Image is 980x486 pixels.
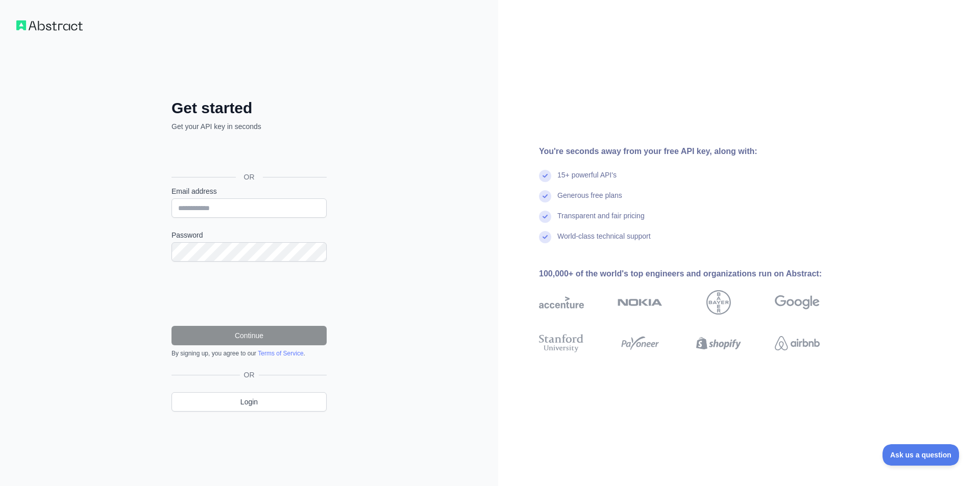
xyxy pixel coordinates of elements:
[706,290,731,315] img: bayer
[539,290,584,315] img: accenture
[539,332,584,354] img: stanford university
[258,350,303,357] a: Terms of Service
[240,370,259,380] span: OR
[775,290,820,315] img: google
[539,170,551,182] img: check mark
[883,444,960,466] iframe: Toggle Customer Support
[171,99,327,117] h2: Get started
[171,186,327,196] label: Email address
[539,145,852,158] div: You're seconds away from your free API key, along with:
[539,268,852,280] div: 100,000+ of the world's top engineers and organizations run on Abstract:
[171,121,327,132] p: Get your API key in seconds
[557,231,651,251] div: World-class technical support
[557,170,617,190] div: 15+ powerful API's
[16,20,83,31] img: Workflow
[696,332,741,354] img: shopify
[171,326,327,345] button: Continue
[539,231,551,243] img: check mark
[618,290,663,315] img: nokia
[171,349,327,357] div: By signing up, you agree to our .
[557,190,622,211] div: Generous free plans
[557,211,645,231] div: Transparent and fair pricing
[539,190,551,202] img: check mark
[171,274,327,314] iframe: reCAPTCHA
[539,211,551,223] img: check mark
[171,230,327,240] label: Password
[171,392,327,412] a: Login
[775,332,820,354] img: airbnb
[166,143,330,165] iframe: “使用 Google 账号登录”按钮
[236,172,263,182] span: OR
[618,332,663,354] img: payoneer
